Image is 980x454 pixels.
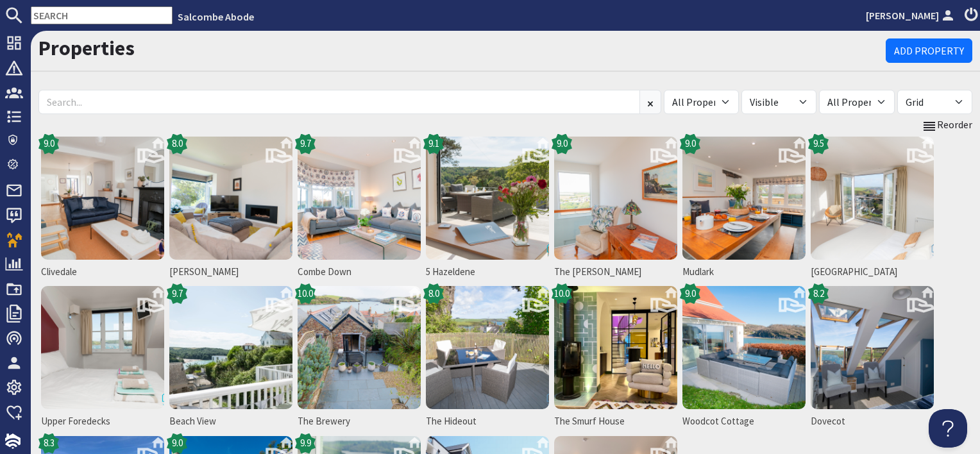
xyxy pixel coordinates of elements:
[811,137,934,260] img: Beacon House 's icon
[44,436,55,451] span: 8.3
[172,287,183,301] span: 9.7
[811,414,934,429] span: Dovecot
[38,134,167,284] a: Clivedale9.0
[554,287,570,301] span: 10.0
[685,137,696,151] span: 9.0
[38,35,135,61] a: Properties
[680,283,808,433] a: Woodcot Cottage9.0
[298,287,313,301] span: 10.0
[866,8,957,23] a: [PERSON_NAME]
[808,134,936,284] a: [GEOGRAPHIC_DATA]9.5
[554,286,677,409] img: The Smurf House 's icon
[31,6,173,24] input: SEARCH
[169,265,292,280] span: [PERSON_NAME]
[922,117,972,133] a: Reorder
[552,134,680,284] a: The [PERSON_NAME]9.0
[813,287,824,301] span: 8.2
[298,414,421,429] span: The Brewery
[298,286,421,409] img: The Brewery's icon
[5,433,21,449] img: staytech_i_w-64f4e8e9ee0a9c174fd5317b4b171b261742d2d393467e5bdba4413f4f884c10.svg
[295,283,423,433] a: The Brewery10.0
[298,265,421,280] span: Combe Down
[423,283,552,433] a: The Hideout8.0
[298,137,421,260] img: Combe Down's icon
[554,414,677,429] span: The Smurf House
[44,137,55,151] span: 9.0
[426,286,549,409] img: The Hideout 's icon
[682,414,806,429] span: Woodcot Cottage
[554,137,677,260] img: The Holt's icon
[680,134,808,284] a: Mudlark9.0
[41,414,164,429] span: Upper Foredecks
[167,134,295,284] a: [PERSON_NAME]8.0
[426,265,549,280] span: 5 Hazeldene
[172,436,183,451] span: 9.0
[167,283,295,433] a: Beach View9.7
[552,283,680,433] a: The Smurf House10.0
[929,409,967,448] iframe: Toggle Customer Support
[554,265,677,280] span: The [PERSON_NAME]
[38,283,167,433] a: Upper Foredecks
[41,286,164,409] img: Upper Foredecks's icon
[178,10,254,23] a: Salcombe Abode
[557,137,568,151] span: 9.0
[808,283,936,433] a: Dovecot8.2
[38,90,640,114] input: Search...
[172,137,183,151] span: 8.0
[428,287,439,301] span: 8.0
[41,265,164,280] span: Clivedale
[813,137,824,151] span: 9.5
[682,265,806,280] span: Mudlark
[426,137,549,260] img: 5 Hazeldene's icon
[300,137,311,151] span: 9.7
[682,137,806,260] img: Mudlark's icon
[428,137,439,151] span: 9.1
[169,414,292,429] span: Beach View
[169,137,292,260] img: Alma Villa's icon
[811,265,934,280] span: [GEOGRAPHIC_DATA]
[295,134,423,284] a: Combe Down9.7
[41,137,164,260] img: Clivedale 's icon
[685,287,696,301] span: 9.0
[169,286,292,409] img: Beach View's icon
[423,134,552,284] a: 5 Hazeldene9.1
[811,286,934,409] img: Dovecot's icon
[300,436,311,451] span: 9.9
[426,414,549,429] span: The Hideout
[682,286,806,409] img: Woodcot Cottage 's icon
[886,38,972,63] a: Add Property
